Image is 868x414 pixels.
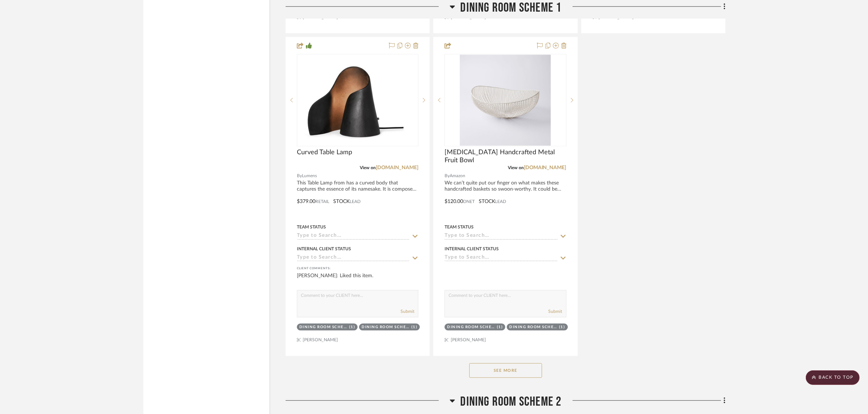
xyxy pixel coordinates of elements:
[460,55,551,146] img: Serax Handcrafted Metal Fruit Bowl
[445,233,557,240] input: Type to Search…
[445,224,474,230] div: Team Status
[445,246,499,252] div: Internal Client Status
[411,325,418,330] div: (1)
[297,272,418,287] div: [PERSON_NAME]: Liked this item.
[299,325,347,330] div: Dining Room Scheme 1
[508,166,524,170] span: View on
[806,370,860,385] scroll-to-top-button: BACK TO TOP
[297,172,302,179] span: By
[302,172,317,179] span: Lumens
[447,325,495,330] div: Dining Room Scheme 1
[297,233,410,240] input: Type to Search…
[524,165,566,170] a: [DOMAIN_NAME]
[559,325,565,330] div: (1)
[376,165,418,170] a: [DOMAIN_NAME]
[401,308,414,315] button: Submit
[445,148,566,164] span: [MEDICAL_DATA] Handcrafted Metal Fruit Bowl
[445,255,557,262] input: Type to Search…
[297,246,351,252] div: Internal Client Status
[509,325,557,330] div: Dining Room Scheme 2
[469,363,542,378] button: See More
[298,56,418,144] img: Curved Table Lamp
[297,224,326,230] div: Team Status
[362,325,410,330] div: Dining Room Scheme 2
[297,255,410,262] input: Type to Search…
[297,148,352,156] span: Curved Table Lamp
[349,325,355,330] div: (1)
[360,166,376,170] span: View on
[497,325,503,330] div: (1)
[445,172,450,179] span: By
[549,308,562,315] button: Submit
[450,172,465,179] span: Amazon
[461,394,562,410] span: Dining Room Scheme 2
